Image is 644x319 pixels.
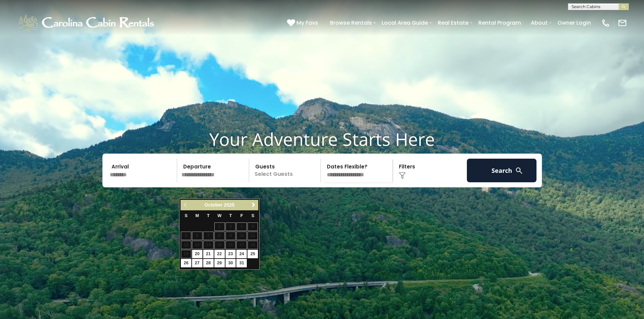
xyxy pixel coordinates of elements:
[287,19,320,27] a: My Favs
[236,250,247,258] a: 24
[251,202,256,208] span: Next
[17,13,157,33] img: White-1-1-2.png
[296,19,318,27] span: My Favs
[515,166,523,175] img: search-regular-white.png
[229,213,232,218] span: Thursday
[247,250,258,258] a: 25
[203,259,214,267] a: 28
[225,250,236,258] a: 23
[205,202,223,208] span: October
[252,213,254,218] span: Saturday
[240,213,243,218] span: Friday
[195,213,199,218] span: Monday
[475,17,524,29] a: Rental Program
[224,202,234,208] span: 2025
[5,129,639,150] h1: Your Adventure Starts Here
[214,250,225,258] a: 22
[192,259,202,267] a: 27
[251,159,321,182] p: Select Guests
[203,250,214,258] a: 21
[192,250,202,258] a: 20
[327,17,375,29] a: Browse Rentals
[236,259,247,267] a: 31
[467,159,537,182] button: Search
[618,18,627,28] img: mail-regular-white.png
[185,213,187,218] span: Sunday
[217,213,221,218] span: Wednesday
[399,172,406,179] img: filter--v1.png
[527,17,551,29] a: About
[214,259,225,267] a: 29
[554,17,594,29] a: Owner Login
[434,17,472,29] a: Real Estate
[601,18,611,28] img: phone-regular-white.png
[207,213,210,218] span: Tuesday
[249,201,258,209] a: Next
[181,259,191,267] a: 26
[225,259,236,267] a: 30
[378,17,431,29] a: Local Area Guide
